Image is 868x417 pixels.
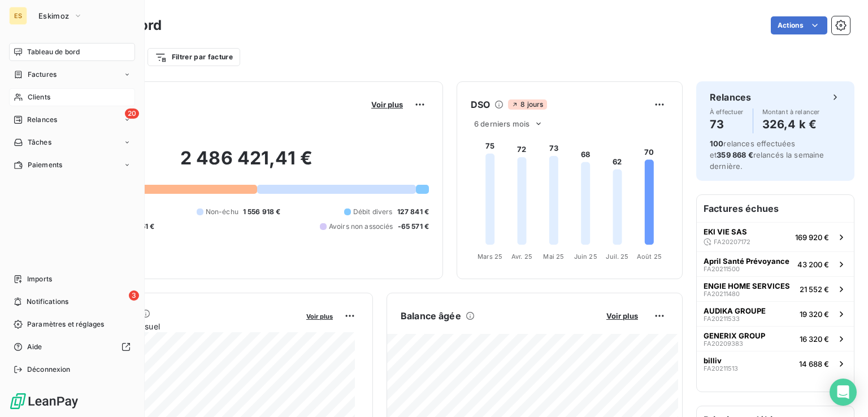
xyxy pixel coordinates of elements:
h6: DSO [471,98,490,111]
span: FA20209383 [704,340,743,347]
span: FA20211533 [704,315,740,322]
span: April Santé Prévoyance [704,257,789,266]
span: 20 [125,108,139,119]
span: Avoirs non associés [329,221,393,232]
span: 43 200 € [797,260,829,269]
h6: Balance âgée [401,309,461,323]
a: Paiements [9,156,135,174]
span: Paramètres et réglages [27,319,104,329]
a: Paramètres et réglages [9,315,135,333]
span: 3 [129,290,139,301]
span: Paiements [28,160,62,170]
span: Voir plus [306,312,333,320]
tspan: Mars 25 [478,253,502,260]
span: 21 552 € [800,285,829,294]
span: Montant à relancer [762,108,820,115]
span: Factures [28,69,57,80]
span: 1 556 918 € [243,207,281,217]
span: FA20211500 [704,266,740,272]
span: 127 841 € [397,207,429,217]
a: Imports [9,270,135,288]
button: Actions [771,16,827,34]
span: Voir plus [371,100,403,109]
span: Non-échu [206,207,238,217]
span: 14 688 € [799,359,829,368]
span: 6 derniers mois [474,119,530,128]
button: AUDIKA GROUPEFA2021153319 320 € [697,301,854,326]
h4: 326,4 k € [762,115,820,133]
span: Tableau de bord [27,47,80,57]
span: FA20211513 [704,365,738,372]
span: relances effectuées et relancés la semaine dernière. [710,139,824,171]
span: ENGIE HOME SERVICES [704,281,790,290]
span: Débit divers [353,207,393,217]
span: Notifications [27,297,68,307]
span: Relances [27,115,57,125]
span: 169 920 € [795,233,829,242]
tspan: Août 25 [637,253,662,260]
tspan: Juil. 25 [606,253,628,260]
span: Eskimoz [38,11,69,20]
span: 359 868 € [717,150,753,159]
tspan: Juin 25 [574,253,597,260]
button: EKI VIE SASFA20207172169 920 € [697,222,854,251]
a: Factures [9,66,135,84]
div: Open Intercom Messenger [830,379,857,406]
span: FA20207172 [714,238,750,245]
h4: 73 [710,115,744,133]
button: billivFA2021151314 688 € [697,351,854,376]
tspan: Avr. 25 [511,253,532,260]
img: Logo LeanPay [9,392,79,410]
span: Déconnexion [27,364,71,375]
span: Clients [28,92,50,102]
span: FA20211480 [704,290,740,297]
h6: Factures échues [697,195,854,222]
a: Aide [9,338,135,356]
tspan: Mai 25 [543,253,564,260]
span: 100 [710,139,723,148]
button: Voir plus [303,311,336,321]
button: April Santé PrévoyanceFA2021150043 200 € [697,251,854,276]
span: Chiffre d'affaires mensuel [64,320,298,332]
span: Voir plus [606,311,638,320]
span: Aide [27,342,42,352]
a: 20Relances [9,111,135,129]
button: GENERIX GROUPFA2020938316 320 € [697,326,854,351]
span: billiv [704,356,722,365]
span: Tâches [28,137,51,147]
div: ES [9,7,27,25]
span: Imports [27,274,52,284]
button: Filtrer par facture [147,48,240,66]
button: ENGIE HOME SERVICESFA2021148021 552 € [697,276,854,301]
h6: Relances [710,90,751,104]
span: AUDIKA GROUPE [704,306,766,315]
span: GENERIX GROUP [704,331,765,340]
a: Tâches [9,133,135,151]
a: Clients [9,88,135,106]
a: Tableau de bord [9,43,135,61]
button: Voir plus [368,99,406,110]
span: 8 jours [508,99,546,110]
h2: 2 486 421,41 € [64,147,429,181]
span: EKI VIE SAS [704,227,747,236]
button: Voir plus [603,311,641,321]
span: 19 320 € [800,310,829,319]
span: 16 320 € [800,335,829,344]
span: -65 571 € [398,221,429,232]
span: À effectuer [710,108,744,115]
